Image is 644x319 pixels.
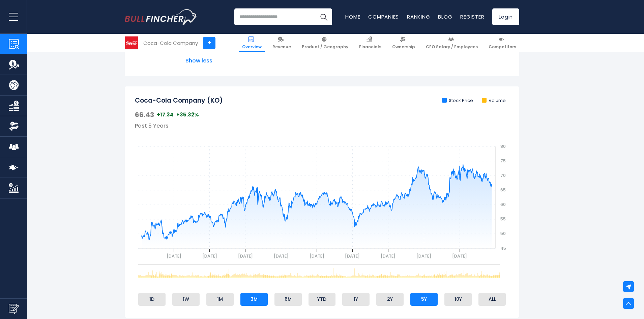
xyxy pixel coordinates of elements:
span: +17.34 [157,111,174,118]
text: 80 [500,143,506,149]
a: Revenue [269,34,294,52]
a: Ownership [389,34,418,52]
a: Companies [368,13,399,20]
li: Volume [482,98,506,104]
a: Go to homepage [125,9,197,25]
text: 45 [500,245,506,251]
li: ALL [478,293,506,305]
text: [DATE] [167,253,181,259]
text: 70 [500,172,506,178]
text: 50 [500,231,506,236]
span: Past 5 Years [135,122,169,130]
a: Competitors [486,34,519,52]
text: [DATE] [238,253,253,259]
text: [DATE] [274,253,289,259]
button: Search [315,8,332,25]
text: [DATE] [381,253,396,259]
a: Financials [356,34,384,52]
img: Bullfincher logo [125,9,198,25]
a: Blog [438,13,452,20]
text: 60 [500,202,506,207]
a: Register [460,13,484,20]
li: 1D [138,293,166,305]
li: 6M [274,293,302,305]
span: Ownership [392,44,415,50]
span: Show less [185,57,403,65]
li: 1M [206,293,234,305]
li: 1Y [342,293,370,305]
a: Home [345,13,360,20]
li: 10Y [444,293,472,305]
text: [DATE] [310,253,324,259]
text: [DATE] [202,253,217,259]
span: +35.32% [176,111,199,118]
img: KO logo [125,36,138,49]
img: Ownership [9,121,19,131]
text: [DATE] [345,253,360,259]
text: [DATE] [416,253,431,259]
li: 5Y [410,293,438,305]
svg: gh [135,129,509,264]
text: 55 [500,216,506,222]
span: Financials [359,44,381,50]
li: 2Y [376,293,404,305]
div: Coca-Cola Company [143,39,198,47]
text: 75 [500,158,506,164]
h2: Coca-Cola Company (KO) [135,97,223,105]
li: 1W [172,293,200,305]
li: Stock Price [442,98,473,104]
span: 66.43 [135,110,154,119]
li: YTD [309,293,336,305]
a: Login [492,8,519,25]
li: 3M [240,293,268,305]
a: CEO Salary / Employees [423,34,481,52]
span: CEO Salary / Employees [426,44,478,50]
a: Overview [239,34,265,52]
a: Ranking [407,13,430,20]
a: + [203,37,215,49]
text: 65 [500,187,506,193]
text: [DATE] [452,253,467,259]
span: Revenue [272,44,291,50]
a: Product / Geography [299,34,351,52]
span: Competitors [489,44,516,50]
span: Product / Geography [302,44,348,50]
span: Overview [242,44,262,50]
